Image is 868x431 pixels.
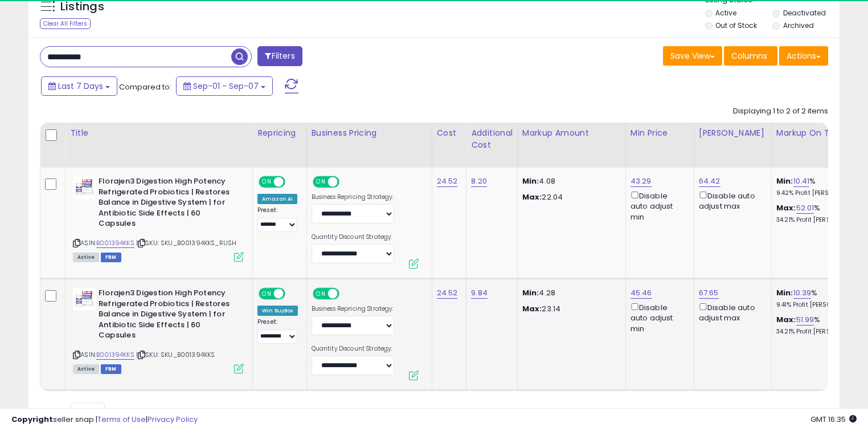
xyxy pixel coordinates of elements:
span: OFF [337,289,355,299]
span: | SKU: SKU_B001394KKS [136,350,215,359]
div: Preset: [257,206,298,232]
label: Active [715,8,736,18]
label: Quantity Discount Strategy: [312,233,394,241]
span: FBM [101,364,121,374]
button: Columns [724,46,777,66]
span: FBM [101,253,121,262]
label: Business Repricing Strategy: [312,305,394,313]
div: ASIN: [73,176,244,261]
button: Last 7 Days [41,76,117,96]
strong: Max: [522,192,542,202]
span: Show: entries [48,406,130,417]
a: 8.20 [471,176,487,187]
a: 52.01 [796,202,814,214]
a: 51.99 [796,314,814,326]
div: Title [70,127,248,139]
button: Sep-01 - Sep-07 [176,76,273,96]
b: Florajen3 Digestion High Potency Refrigerated Probiotics | Restores Balance in Digestive System |... [99,176,237,232]
div: Win BuyBox [257,306,298,316]
div: Preset: [257,318,298,344]
span: Compared to: [119,82,171,92]
div: Min Price [630,127,689,139]
span: OFF [337,177,355,187]
div: Business Pricing [312,127,427,139]
span: OFF [284,289,302,299]
b: Max: [776,314,796,325]
a: 10.39 [793,287,812,299]
b: Min: [776,176,793,186]
div: Disable auto adjust min [630,301,685,334]
p: 22.04 [522,192,617,202]
span: Last 7 Days [58,80,103,92]
a: 45.46 [630,287,652,299]
div: [PERSON_NAME] [699,127,767,139]
b: Min: [776,287,793,298]
span: ON [314,289,328,299]
span: All listings currently available for purchase on Amazon [73,364,99,374]
div: Cost [437,127,462,139]
span: ON [260,289,274,299]
div: Disable auto adjust max [699,189,763,212]
span: OFF [284,177,302,187]
span: All listings currently available for purchase on Amazon [73,253,99,262]
span: 2025-09-15 16:35 GMT [810,414,857,425]
a: Privacy Policy [148,414,198,425]
div: Markup Amount [522,127,621,139]
label: Archived [783,21,814,30]
strong: Min: [522,287,539,298]
a: 43.29 [630,176,652,187]
div: Additional Cost [471,127,513,151]
span: Columns [731,50,767,62]
a: B001394KKS [96,238,134,248]
div: seller snap | | [11,414,198,425]
label: Deactivated [783,8,826,18]
div: Amazon AI [257,194,297,204]
a: 64.42 [699,176,720,187]
strong: Min: [522,176,539,186]
a: B001394KKS [96,350,134,360]
span: ON [314,177,328,187]
b: Florajen3 Digestion High Potency Refrigerated Probiotics | Restores Balance in Digestive System |... [99,288,237,344]
button: Filters [257,46,302,66]
span: ON [260,177,274,187]
label: Quantity Discount Strategy: [312,345,394,353]
span: Sep-01 - Sep-07 [193,80,259,92]
label: Business Repricing Strategy: [312,193,394,201]
strong: Max: [522,303,542,314]
a: 24.52 [437,176,458,187]
div: Clear All Filters [40,18,91,29]
strong: Copyright [11,414,53,425]
label: Out of Stock [715,21,757,30]
button: Save View [663,46,722,66]
a: 24.52 [437,287,458,299]
button: Actions [779,46,828,66]
a: 67.65 [699,287,719,299]
div: Disable auto adjust min [630,189,685,222]
a: Terms of Use [97,414,146,425]
div: ASIN: [73,288,244,372]
div: Disable auto adjust max [699,301,763,323]
span: | SKU: SKU_B001394KKS_RUSH [136,238,236,247]
b: Max: [776,202,796,213]
img: 415cmcOzctL._SL40_.jpg [73,288,96,311]
p: 4.28 [522,288,617,298]
p: 23.14 [522,304,617,314]
a: 9.84 [471,287,488,299]
a: 10.41 [793,176,810,187]
div: Displaying 1 to 2 of 2 items [733,106,828,117]
p: 4.08 [522,176,617,186]
div: Repricing [257,127,302,139]
img: 415cmcOzctL._SL40_.jpg [73,176,96,199]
